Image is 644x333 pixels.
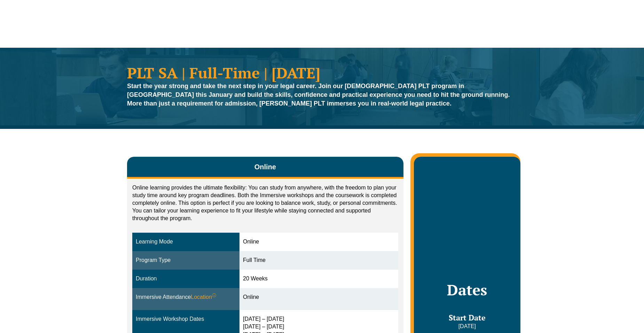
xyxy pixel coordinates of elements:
sup: ⓘ [212,293,216,298]
span: Start Date [449,312,486,323]
div: Online [243,238,395,246]
div: Learning Mode [136,238,236,246]
div: Immersive Attendance [136,293,236,301]
h2: Dates [421,281,513,299]
p: [DATE] [421,323,513,330]
div: Online [243,293,395,301]
div: 20 Weeks [243,275,395,283]
h1: PLT SA | Full-Time | [DATE] [127,65,517,80]
strong: Start the year strong and take the next step in your legal career. Join our [DEMOGRAPHIC_DATA] PL... [127,83,510,107]
p: Online learning provides the ultimate flexibility: You can study from anywhere, with the freedom ... [132,184,398,222]
span: Online [254,162,276,172]
div: Duration [136,275,236,283]
div: Immersive Workshop Dates [136,315,236,323]
div: Program Type [136,256,236,264]
span: Location [191,293,216,301]
div: Full Time [243,256,395,264]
